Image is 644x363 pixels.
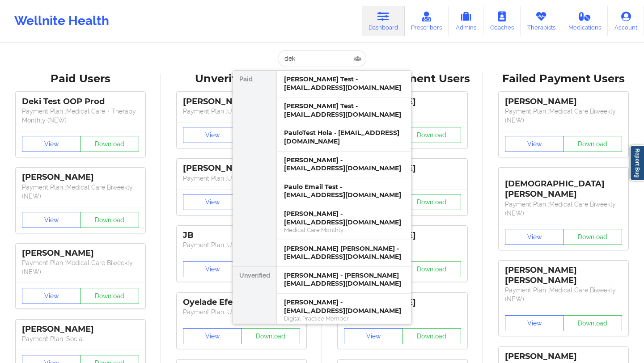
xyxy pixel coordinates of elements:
p: Payment Plan : Medical Care + Therapy Monthly (NEW) [22,107,139,125]
button: View [183,328,242,344]
div: [PERSON_NAME] [183,97,300,107]
div: Oyelade Efe [183,297,300,308]
button: Download [402,328,462,344]
a: Admins [449,6,483,36]
div: Paid [233,71,276,267]
p: Payment Plan : Medical Care Biweekly (NEW) [505,286,622,304]
a: Prescribers [405,6,449,36]
button: View [344,328,403,344]
button: Download [563,315,623,331]
button: View [22,136,81,152]
button: Download [80,212,140,228]
button: Download [241,328,301,344]
button: Download [402,194,462,210]
button: View [505,229,564,245]
p: Payment Plan : Social [22,334,139,343]
div: [PERSON_NAME] [PERSON_NAME] - [EMAIL_ADDRESS][DOMAIN_NAME] [284,245,404,261]
div: [PERSON_NAME] - [EMAIL_ADDRESS][DOMAIN_NAME] [284,210,404,226]
button: View [22,212,81,228]
div: [DEMOGRAPHIC_DATA][PERSON_NAME] [505,172,622,199]
button: View [183,261,242,277]
button: View [505,136,564,152]
a: Therapists [521,6,562,36]
button: Download [80,136,140,152]
a: Account [608,6,644,36]
div: [PERSON_NAME] [PERSON_NAME] [505,265,622,286]
div: [PERSON_NAME] [505,97,622,107]
button: Download [402,127,462,143]
div: Paid Users [6,72,155,86]
a: Medications [562,6,608,36]
div: [PERSON_NAME] Test - [EMAIL_ADDRESS][DOMAIN_NAME] [284,75,404,92]
div: [PERSON_NAME] [22,248,139,258]
div: Failed Payment Users [489,72,638,86]
button: Download [563,136,623,152]
p: Payment Plan : Medical Care Biweekly (NEW) [505,107,622,125]
div: Digital Practice Member [284,315,404,322]
a: Dashboard [362,6,405,36]
div: [PERSON_NAME] [22,324,139,334]
div: Medical Care Monthly [284,226,404,234]
button: View [183,127,242,143]
div: Paulo Email Test - [EMAIL_ADDRESS][DOMAIN_NAME] [284,183,404,199]
button: View [505,315,564,331]
button: Download [563,229,623,245]
p: Payment Plan : Medical Care Biweekly (NEW) [22,183,139,201]
button: Download [402,261,462,277]
div: Deki Test OOP Prod [22,97,139,107]
a: Coaches [483,6,521,36]
p: Payment Plan : Medical Care Biweekly (NEW) [505,200,622,218]
button: View [183,194,242,210]
p: Payment Plan : Unmatched Plan [183,308,300,317]
div: [PERSON_NAME] - [EMAIL_ADDRESS][DOMAIN_NAME] [284,298,404,315]
button: View [22,288,81,304]
div: [PERSON_NAME] - [EMAIL_ADDRESS][DOMAIN_NAME] [284,156,404,173]
p: Payment Plan : Medical Care Biweekly (NEW) [22,258,139,276]
a: Report Bug [630,145,644,181]
div: [PERSON_NAME] - [PERSON_NAME][EMAIL_ADDRESS][DOMAIN_NAME] [284,271,404,288]
div: PauloTest Hola - [EMAIL_ADDRESS][DOMAIN_NAME] [284,129,404,145]
div: [PERSON_NAME] Test - [EMAIL_ADDRESS][DOMAIN_NAME] [284,102,404,118]
div: [PERSON_NAME] [183,163,300,173]
div: Unverified Users [167,72,316,86]
button: Download [80,288,140,304]
p: Payment Plan : Unmatched Plan [183,174,300,183]
p: Payment Plan : Unmatched Plan [183,107,300,116]
div: [PERSON_NAME] [22,172,139,182]
div: JB [183,230,300,241]
p: Payment Plan : Unmatched Plan [183,241,300,249]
